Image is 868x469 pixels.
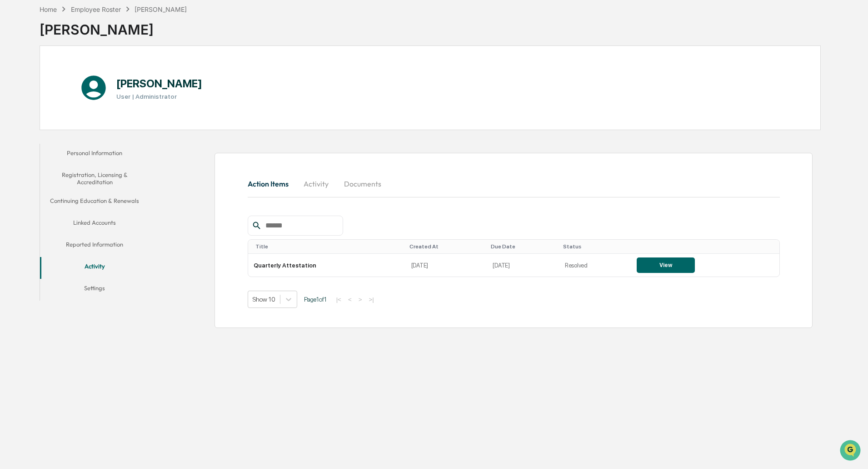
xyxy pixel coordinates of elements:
img: 1746055101610-c473b297-6a78-478c-a979-82029cc54cd1 [9,70,25,86]
button: View [637,257,695,273]
input: Clear [24,41,150,51]
a: 🔎Data Lookup [5,128,61,145]
div: secondary tabs example [248,173,780,195]
button: Activity [296,173,337,195]
span: Pylon [90,154,110,161]
button: Settings [40,279,149,301]
button: > [356,296,365,303]
p: How can we help? [9,19,165,34]
button: Start new chat [155,72,165,83]
td: Resolved [559,254,631,277]
div: Toggle SortBy [563,243,628,250]
td: [DATE] [406,254,488,277]
div: secondary tabs example [40,144,149,301]
span: Preclearance [18,115,59,124]
button: >| [366,296,376,303]
button: |< [334,296,344,303]
button: Linked Accounts [40,213,149,235]
div: [PERSON_NAME] [40,14,187,38]
div: 🔎 [9,133,16,140]
div: Start new chat [31,70,149,79]
div: Home [40,5,57,13]
div: Toggle SortBy [409,243,484,250]
a: 🖐️Preclearance [5,111,62,127]
div: We're available if you need us! [31,79,115,86]
td: Quarterly Attestation [248,254,406,277]
a: View [637,262,695,268]
iframe: Open customer support [839,439,863,464]
div: [PERSON_NAME] [135,5,187,13]
div: Toggle SortBy [255,243,402,250]
div: 🖐️ [9,116,16,123]
td: [DATE] [487,254,559,277]
div: Toggle SortBy [639,243,776,250]
h3: User | Administrator [116,93,202,100]
button: Documents [337,173,389,195]
a: Powered byPylon [64,154,110,161]
button: Registration, Licensing & Accreditation [40,166,149,192]
span: Data Lookup [18,132,57,141]
div: Employee Roster [71,5,121,13]
span: Page 1 of 1 [304,296,327,303]
button: Activity [40,257,149,279]
h1: [PERSON_NAME] [116,77,202,90]
div: Toggle SortBy [491,243,555,250]
button: Personal Information [40,144,149,166]
button: Continuing Education & Renewals [40,192,149,213]
button: Reported Information [40,235,149,257]
button: < [345,296,354,303]
div: 🗄️ [66,116,73,123]
a: 🗄️Attestations [62,111,116,127]
span: Attestations [75,115,113,124]
button: Action Items [248,173,296,195]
